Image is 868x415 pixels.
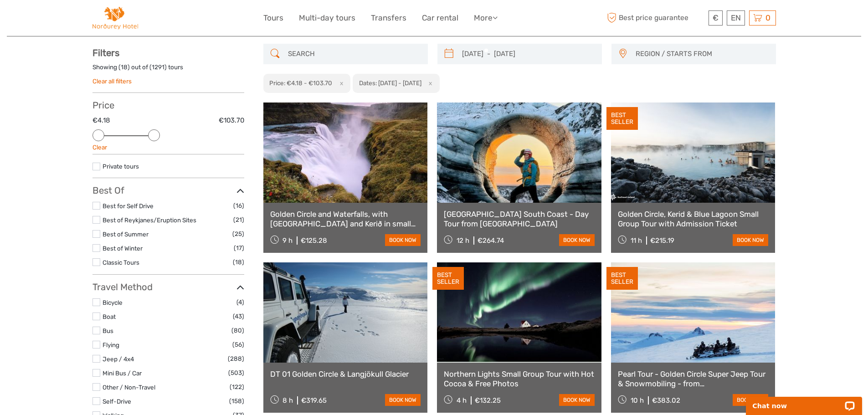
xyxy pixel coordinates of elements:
a: book now [733,394,768,406]
label: €103.70 [219,116,244,125]
a: Golden Circle and Waterfalls, with [GEOGRAPHIC_DATA] and Kerið in small group [270,210,421,228]
a: [GEOGRAPHIC_DATA] South Coast - Day Tour from [GEOGRAPHIC_DATA] [444,210,595,228]
iframe: LiveChat chat widget [740,386,868,415]
a: Golden Circle, Kerid & Blue Lagoon Small Group Tour with Admission Ticket [618,210,769,228]
h3: Price [92,100,244,111]
a: Transfers [371,11,406,25]
button: x [334,78,346,88]
span: (122) [230,382,244,392]
a: Mini Bus / Car [103,369,142,377]
a: Other / Non-Travel [103,384,155,391]
a: Clear all filters [92,77,132,85]
a: Pearl Tour - Golden Circle Super Jeep Tour & Snowmobiling - from [GEOGRAPHIC_DATA] [618,369,769,388]
h2: Price: €4.18 - €103.70 [269,79,332,87]
a: Self-Drive [103,398,131,405]
div: €132.25 [475,396,501,405]
a: book now [385,394,421,406]
span: (16) [233,200,244,211]
a: Bicycle [103,299,123,306]
div: BEST SELLER [432,267,464,290]
a: book now [733,234,768,246]
h3: Best Of [92,185,244,196]
span: 11 h [631,236,642,245]
span: (503) [228,368,244,378]
a: book now [385,234,421,246]
span: (56) [232,339,244,350]
span: (25) [232,229,244,239]
span: Best price guarantee [605,10,706,26]
a: DT 01 Golden Circle & Langjökull Glacier [270,369,421,379]
img: Norðurey Hótel [92,7,138,29]
div: Clear [92,143,244,152]
label: 18 [121,63,128,72]
h2: Dates: [DATE] - [DATE] [359,79,421,87]
button: x [423,78,435,88]
span: (21) [233,215,244,225]
div: BEST SELLER [606,107,638,130]
h3: Travel Method [92,282,244,292]
a: Best of Winter [103,245,143,252]
a: Best for Self Drive [103,202,154,210]
span: (4) [236,297,244,307]
div: €383.02 [652,396,680,405]
a: Best of Reykjanes/Eruption Sites [103,216,196,224]
a: Bus [103,327,113,334]
input: SEARCH [284,46,423,62]
a: Boat [103,313,116,320]
a: Tours [263,11,283,25]
span: 8 h [282,396,293,405]
span: (17) [234,243,244,253]
label: €4.18 [92,116,110,125]
span: 0 [764,13,772,22]
button: REGION / STARTS FROM [632,46,771,61]
span: (288) [228,354,244,364]
input: SELECT DATES [458,46,597,62]
a: Northern Lights Small Group Tour with Hot Cocoa & Free Photos [444,369,595,388]
a: Car rental [422,11,458,25]
label: 1291 [152,63,164,72]
span: (18) [233,257,244,267]
span: 4 h [457,396,467,405]
span: 10 h [631,396,644,405]
span: (158) [229,396,244,406]
div: €319.65 [301,396,327,405]
div: Showing ( ) out of ( ) tours [92,63,244,77]
a: Jeep / 4x4 [103,355,134,363]
div: €264.74 [478,236,504,245]
span: (43) [233,311,244,322]
a: Private tours [103,163,139,170]
span: 9 h [282,236,293,245]
div: €215.19 [650,236,674,245]
a: Flying [103,341,119,348]
a: Best of Summer [103,231,149,238]
div: BEST SELLER [606,267,638,290]
div: €125.28 [301,236,327,245]
a: book now [559,234,595,246]
span: € [713,13,719,22]
a: book now [559,394,595,406]
span: (80) [231,325,244,336]
a: More [474,11,498,25]
strong: Filters [92,47,119,58]
a: Multi-day tours [299,11,355,25]
div: EN [727,10,745,26]
a: Classic Tours [103,259,139,266]
span: 12 h [457,236,469,245]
